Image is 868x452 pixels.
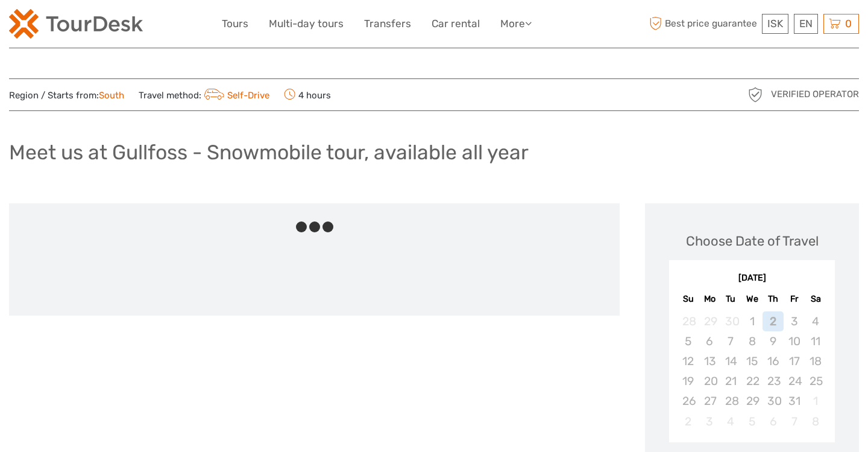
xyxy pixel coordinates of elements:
div: Not available Wednesday, October 22nd, 2025 [741,371,763,391]
div: Not available Tuesday, October 7th, 2025 [720,331,741,351]
div: Su [678,291,699,307]
div: Not available Sunday, October 12th, 2025 [678,351,699,371]
div: Not available Monday, September 29th, 2025 [699,311,720,331]
div: Sa [805,291,826,307]
a: Multi-day tours [269,15,344,33]
div: Not available Friday, November 7th, 2025 [784,412,805,431]
div: Not available Tuesday, October 28th, 2025 [720,391,741,411]
div: Not available Tuesday, September 30th, 2025 [720,311,741,331]
span: Verified Operator [771,88,859,101]
div: Th [763,291,784,307]
div: Not available Sunday, September 28th, 2025 [678,311,699,331]
a: Transfers [364,15,411,33]
span: Region / Starts from: [9,89,124,102]
div: Not available Tuesday, November 4th, 2025 [720,412,741,431]
a: Self-Drive [201,90,269,101]
div: Not available Wednesday, October 15th, 2025 [741,351,763,371]
div: Not available Thursday, October 23rd, 2025 [763,371,784,391]
span: 0 [843,18,854,30]
div: Not available Wednesday, October 8th, 2025 [741,331,763,351]
a: Tours [222,15,248,33]
div: Not available Thursday, November 6th, 2025 [763,412,784,431]
div: [DATE] [669,272,835,285]
div: Not available Wednesday, October 29th, 2025 [741,391,763,411]
div: We [741,291,763,307]
div: Not available Monday, October 6th, 2025 [699,331,720,351]
div: Not available Friday, October 10th, 2025 [784,331,805,351]
a: South [99,90,124,101]
div: Not available Monday, October 13th, 2025 [699,351,720,371]
span: Travel method: [139,86,269,103]
div: Fr [784,291,805,307]
span: ISK [767,18,783,30]
div: Not available Sunday, November 2nd, 2025 [678,412,699,431]
h1: Meet us at Gullfoss - Snowmobile tour, available all year [9,140,529,165]
div: Tu [720,291,741,307]
div: Not available Tuesday, October 14th, 2025 [720,351,741,371]
div: Not available Thursday, October 30th, 2025 [763,391,784,411]
div: Not available Monday, October 20th, 2025 [699,371,720,391]
div: Not available Sunday, October 5th, 2025 [678,331,699,351]
a: More [500,15,532,33]
div: Choose Date of Travel [686,232,819,250]
div: Mo [699,291,720,307]
div: Not available Saturday, November 8th, 2025 [805,412,826,431]
div: Not available Saturday, October 11th, 2025 [805,331,826,351]
div: Not available Monday, November 3rd, 2025 [699,412,720,431]
span: 4 hours [284,86,331,103]
div: Not available Friday, October 24th, 2025 [784,371,805,391]
div: Not available Thursday, October 9th, 2025 [763,331,784,351]
div: Not available Saturday, October 18th, 2025 [805,351,826,371]
div: Not available Saturday, November 1st, 2025 [805,391,826,411]
div: Not available Thursday, October 2nd, 2025 [763,311,784,331]
span: Best price guarantee [647,14,759,34]
img: 120-15d4194f-c635-41b9-a512-a3cb382bfb57_logo_small.png [9,9,143,39]
div: EN [794,14,818,34]
div: Not available Monday, October 27th, 2025 [699,391,720,411]
div: Not available Sunday, October 19th, 2025 [678,371,699,391]
div: Not available Tuesday, October 21st, 2025 [720,371,741,391]
div: Not available Saturday, October 25th, 2025 [805,371,826,391]
div: Not available Thursday, October 16th, 2025 [763,351,784,371]
div: Not available Wednesday, October 1st, 2025 [741,311,763,331]
div: month 2025-10 [673,311,831,431]
div: Not available Friday, October 31st, 2025 [784,391,805,411]
div: Not available Friday, October 3rd, 2025 [784,311,805,331]
div: Not available Saturday, October 4th, 2025 [805,311,826,331]
div: Not available Wednesday, November 5th, 2025 [741,412,763,431]
div: Not available Friday, October 17th, 2025 [784,351,805,371]
div: Not available Sunday, October 26th, 2025 [678,391,699,411]
a: Car rental [432,15,480,33]
img: verified_operator_grey_128.png [746,85,765,104]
